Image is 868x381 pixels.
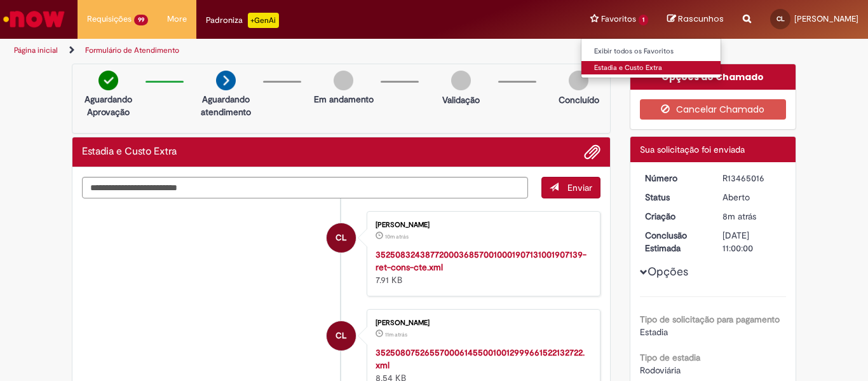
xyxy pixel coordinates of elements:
[376,319,587,327] div: [PERSON_NAME]
[98,71,118,90] img: check-circle-green.png
[722,210,782,223] div: 30/08/2025 12:58:35
[376,248,587,286] div: 7.91 KB
[584,144,600,160] button: Adicionar anexos
[635,191,714,204] dt: Status
[639,15,648,25] span: 1
[385,233,409,240] time: 30/08/2025 12:55:51
[248,13,279,28] p: +GenAi
[167,13,187,25] span: More
[776,15,785,23] span: CL
[82,177,528,198] textarea: Digite sua mensagem aqui...
[376,221,587,229] div: [PERSON_NAME]
[640,352,700,363] b: Tipo de estadia
[385,331,407,338] span: 11m atrás
[601,13,636,25] span: Favoritos
[385,233,409,240] span: 10m atrás
[82,146,177,158] h2: Estadia e Custo Extra Histórico de tíquete
[451,71,471,90] img: img-circle-grey.png
[635,210,714,223] dt: Criação
[722,191,782,204] div: Aberto
[559,94,599,106] p: Concluído
[327,223,356,253] div: Camila Leite
[567,182,592,193] span: Enviar
[10,39,569,62] ul: Trilhas de página
[1,6,67,32] img: ServiceNow
[85,45,179,55] a: Formulário de Atendimento
[216,71,236,90] img: arrow-next.png
[794,13,858,24] span: [PERSON_NAME]
[722,229,782,254] div: [DATE] 11:00:00
[569,71,588,90] img: img-circle-grey.png
[640,364,681,376] span: Rodoviária
[581,38,721,78] ul: Favoritos
[581,45,721,59] a: Exibir todos os Favoritos
[640,144,745,155] span: Sua solicitação foi enviada
[667,13,724,25] a: Rascunhos
[314,93,374,106] p: Em andamento
[376,249,587,273] a: 35250832438772000368570010001907131001907139-ret-cons-cte.xml
[206,13,279,28] div: Padroniza
[336,321,346,351] span: CL
[635,229,714,254] dt: Conclusão Estimada
[87,13,132,25] span: Requisições
[336,223,346,253] span: CL
[581,61,721,75] a: Estadia e Custo Extra
[640,314,780,325] b: Tipo de solicitação para pagamento
[134,15,148,25] span: 99
[14,45,58,55] a: Página inicial
[334,71,353,90] img: img-circle-grey.png
[678,13,724,25] span: Rascunhos
[442,94,480,106] p: Validação
[640,326,668,338] span: Estadia
[722,211,756,222] span: 8m atrás
[541,177,600,198] button: Enviar
[385,331,407,338] time: 30/08/2025 12:55:42
[195,93,257,118] p: Aguardando atendimento
[376,347,585,371] a: 35250807526557000614550010012999661522132722.xml
[722,172,782,184] div: R13465016
[327,321,356,350] div: Camila Leite
[635,172,714,184] dt: Número
[640,99,787,120] button: Cancelar Chamado
[78,93,139,118] p: Aguardando Aprovação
